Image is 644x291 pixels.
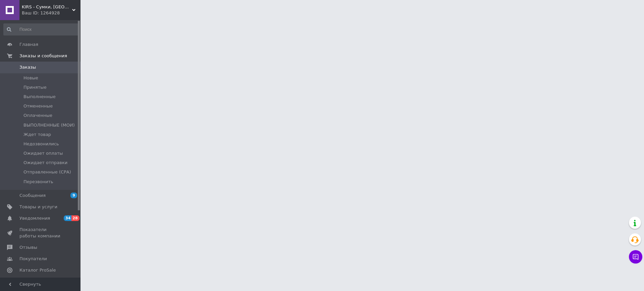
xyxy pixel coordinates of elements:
[23,141,59,147] span: Недозвонились
[19,204,57,210] span: Товары и услуги
[23,132,51,138] span: Ждет товар
[71,215,79,221] span: 28
[19,244,37,250] span: Отзывы
[629,250,642,264] button: Чат с покупателем
[23,75,38,81] span: Новые
[23,103,53,109] span: Отмененные
[19,53,67,59] span: Заказы и сообщения
[70,193,77,198] span: 9
[19,267,56,273] span: Каталог ProSale
[19,256,47,262] span: Покупатели
[23,160,67,166] span: Ожидает отправки
[22,4,72,10] span: KIRS - Сумки, рюкзаки, портфели, клатчи, наручные часы оптом и в розницу
[64,215,71,221] span: 34
[3,23,79,35] input: Поиск
[19,193,46,199] span: Сообщения
[23,113,52,119] span: Оплаченные
[19,227,62,239] span: Показатели работы компании
[19,215,50,221] span: Уведомления
[22,10,80,16] div: Ваш ID: 1264928
[23,122,75,128] span: ВЫПОЛНЕННЫЕ (МОИ)
[23,179,53,185] span: Перезвонить
[19,42,38,48] span: Главная
[23,169,71,175] span: Отправленные (СРА)
[19,64,36,70] span: Заказы
[23,84,47,90] span: Принятые
[23,150,63,156] span: Ожидает оплаты
[23,94,56,100] span: Выполненные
